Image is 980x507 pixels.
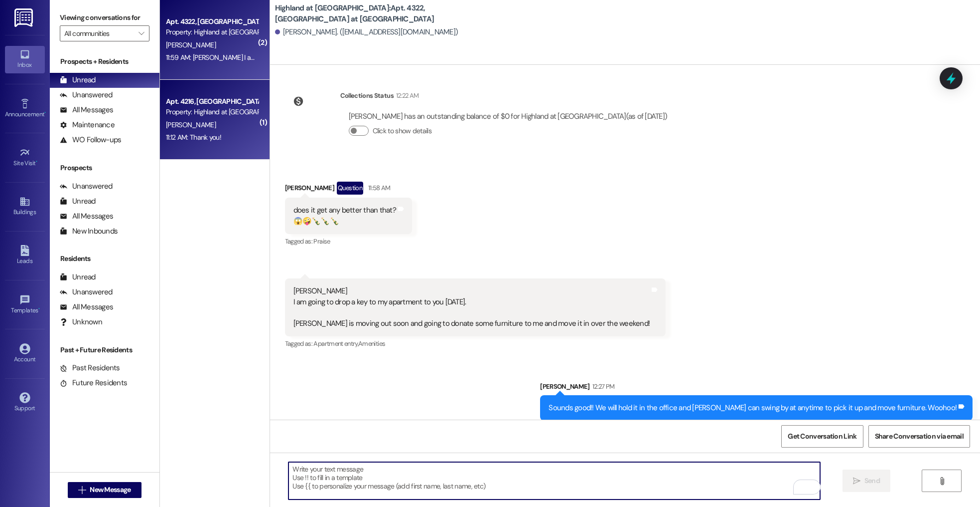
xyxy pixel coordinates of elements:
[166,40,216,49] span: [PERSON_NAME]
[60,302,113,312] div: All Messages
[38,305,40,312] span: •
[166,16,258,27] div: Apt. 4322, [GEOGRAPHIC_DATA] at [GEOGRAPHIC_DATA]
[50,163,159,173] div: Prospects
[50,345,159,355] div: Past + Future Residents
[868,425,970,448] button: Share Conversation via email
[44,109,46,116] span: •
[285,336,666,351] div: Tagged as:
[864,476,880,486] span: Send
[60,120,115,130] div: Maintenance
[275,27,458,37] div: [PERSON_NAME]. ([EMAIL_ADDRESS][DOMAIN_NAME])
[5,340,45,367] a: Account
[78,486,86,494] i: 
[842,470,891,492] button: Send
[358,339,385,348] span: Amenities
[64,25,134,41] input: All communities
[166,53,731,62] div: 11:59 AM: [PERSON_NAME] I am going to drop a key to my apartment to you [DATE]. [PERSON_NAME] is ...
[60,378,127,388] div: Future Residents
[285,182,412,198] div: [PERSON_NAME]
[60,272,96,282] div: Unread
[549,403,957,413] div: Sounds good!! We will hold it in the office and [PERSON_NAME] can swing by at anytime to pick it ...
[293,286,650,329] div: [PERSON_NAME] I am going to drop a key to my apartment to you [DATE]. [PERSON_NAME] is moving out...
[781,425,863,448] button: Get Conversation Link
[60,287,113,297] div: Unanswered
[293,205,396,227] div: does it get any better than that? 😱🤪🍾🍾🍾
[590,381,615,392] div: 12:27 PM
[938,477,946,485] i: 
[366,183,391,193] div: 11:58 AM
[313,339,358,348] span: Apartment entry ,
[139,29,144,37] i: 
[5,144,45,171] a: Site Visit •
[340,90,394,101] div: Collections Status
[60,181,113,192] div: Unanswered
[288,462,820,500] textarea: To enrich screen reader interactions, please activate Accessibility in Grammarly extension settings
[5,389,45,416] a: Support
[166,27,258,37] div: Property: Highland at [GEOGRAPHIC_DATA]
[60,363,120,373] div: Past Residents
[60,10,149,25] label: Viewing conversations for
[14,8,35,27] img: ResiDesk Logo
[5,193,45,220] a: Buildings
[36,158,37,165] span: •
[60,211,113,222] div: All Messages
[90,485,131,495] span: New Message
[875,431,964,442] span: Share Conversation via email
[373,126,431,136] label: Click to show details
[5,291,45,318] a: Templates •
[60,90,113,100] div: Unanswered
[349,111,668,122] div: [PERSON_NAME] has an outstanding balance of $0 for Highland at [GEOGRAPHIC_DATA] (as of [DATE])
[394,90,419,101] div: 12:22 AM
[337,182,363,194] div: Question
[853,477,860,485] i: 
[313,237,330,246] span: Praise
[166,96,258,107] div: Apt. 4216, [GEOGRAPHIC_DATA] at [GEOGRAPHIC_DATA]
[5,46,45,73] a: Inbox
[60,75,96,85] div: Unread
[60,105,113,115] div: All Messages
[60,317,102,327] div: Unknown
[68,482,141,498] button: New Message
[540,381,973,395] div: [PERSON_NAME]
[60,226,118,237] div: New Inbounds
[50,253,159,264] div: Residents
[275,3,474,24] b: Highland at [GEOGRAPHIC_DATA]: Apt. 4322, [GEOGRAPHIC_DATA] at [GEOGRAPHIC_DATA]
[166,120,216,129] span: [PERSON_NAME]
[166,107,258,117] div: Property: Highland at [GEOGRAPHIC_DATA]
[166,133,221,142] div: 11:12 AM: Thank you!
[5,242,45,269] a: Leads
[60,135,121,145] div: WO Follow-ups
[50,56,159,67] div: Prospects + Residents
[285,234,412,249] div: Tagged as:
[60,196,96,207] div: Unread
[788,431,856,442] span: Get Conversation Link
